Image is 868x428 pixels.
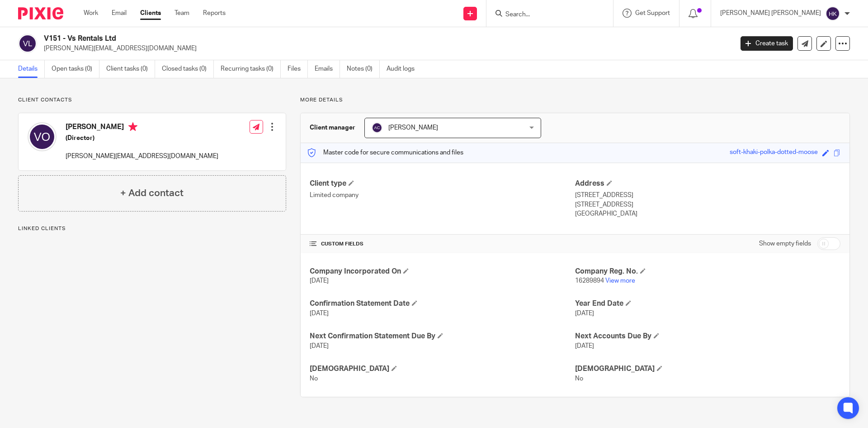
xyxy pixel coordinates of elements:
a: Client tasks (0) [106,60,155,78]
a: View more [605,278,635,284]
a: Notes (0) [347,60,380,78]
p: [GEOGRAPHIC_DATA] [575,209,840,218]
span: [PERSON_NAME] [388,125,438,131]
a: Files [288,60,308,78]
span: [DATE] [310,278,329,284]
p: [STREET_ADDRESS] [575,200,840,209]
span: [DATE] [575,310,594,317]
p: More details [300,96,850,104]
p: [PERSON_NAME][EMAIL_ADDRESS][DOMAIN_NAME] [66,152,218,161]
img: svg%3E [18,34,37,53]
h4: Confirmation Statement Date [310,299,575,308]
div: soft-khaki-polka-dotted-moose [730,148,818,158]
h4: + Add contact [120,186,184,200]
img: svg%3E [28,122,57,151]
h4: CUSTOM FIELDS [310,240,575,248]
h4: Next Confirmation Statement Due By [310,332,575,341]
a: Reports [203,9,226,18]
h3: Client manager [310,123,355,132]
span: [DATE] [575,343,594,349]
h4: Address [575,179,840,188]
a: Create task [741,36,793,51]
span: [DATE] [310,343,329,349]
label: Show empty fields [759,239,811,248]
span: 16289894 [575,278,604,284]
h4: [DEMOGRAPHIC_DATA] [310,364,575,374]
h4: Client type [310,179,575,188]
h5: (Director) [66,134,218,143]
h2: V151 - Vs Rentals Ltd [44,34,590,43]
img: Pixie [18,7,63,19]
a: Audit logs [387,60,421,78]
p: [STREET_ADDRESS] [575,191,840,200]
span: No [310,375,318,382]
span: Get Support [635,10,670,16]
p: Linked clients [18,225,286,232]
p: Limited company [310,191,575,200]
h4: Next Accounts Due By [575,332,840,341]
p: Client contacts [18,96,286,104]
a: Team [175,9,189,18]
a: Email [112,9,127,18]
img: svg%3E [372,122,382,133]
h4: Company Incorporated On [310,267,575,276]
input: Search [505,11,586,19]
a: Closed tasks (0) [162,60,214,78]
h4: Year End Date [575,299,840,308]
a: Recurring tasks (0) [221,60,281,78]
span: No [575,375,583,382]
i: Primary [128,122,137,131]
img: svg%3E [826,6,840,21]
a: Details [18,60,45,78]
p: [PERSON_NAME][EMAIL_ADDRESS][DOMAIN_NAME] [44,44,727,53]
span: [DATE] [310,310,329,317]
h4: [PERSON_NAME] [66,122,218,134]
h4: [DEMOGRAPHIC_DATA] [575,364,840,374]
a: Emails [315,60,340,78]
p: Master code for secure communications and files [307,148,463,157]
a: Open tasks (0) [52,60,99,78]
p: [PERSON_NAME] [PERSON_NAME] [720,9,821,18]
a: Clients [140,9,161,18]
h4: Company Reg. No. [575,267,840,276]
a: Work [84,9,98,18]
